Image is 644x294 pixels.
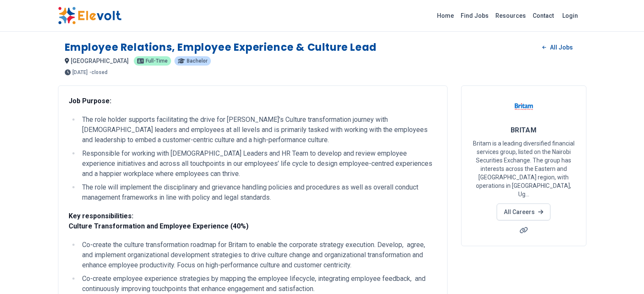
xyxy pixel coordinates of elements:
[69,97,111,105] strong: Job Purpose:
[511,126,537,134] span: BRITAM
[536,41,579,54] a: All Jobs
[65,41,377,54] h1: Employee Relations, Employee Experience & Culture Lead
[72,70,88,75] span: [DATE]
[146,58,168,63] span: Full-time
[457,9,492,22] a: Find Jobs
[80,274,437,294] li: Co-create employee experience strategies by mapping the employee lifecycle, integrating employee ...
[80,240,437,270] li: Co-create the culture transformation roadmap for Britam to enable the corporate strategy executio...
[497,203,550,220] a: All Careers
[492,9,529,22] a: Resources
[434,9,457,22] a: Home
[80,148,437,179] li: Responsible for working with [DEMOGRAPHIC_DATA] Leaders and HR Team to develop and review employe...
[69,222,249,230] strong: Culture Transformation and Employee Experience (40%)
[472,139,576,198] p: Britam is a leading diversified financial services group, listed on the Nairobi Securities Exchan...
[80,182,437,203] li: The role will implement the disciplinary and grievance handling policies and procedures as well a...
[69,212,133,220] strong: Key responsibilities:
[513,96,534,117] img: BRITAM
[80,115,437,145] li: The role holder supports facilitating the drive for [PERSON_NAME]’s Culture transformation journe...
[529,9,557,22] a: Contact
[89,70,108,75] p: - closed
[71,58,129,64] span: [GEOGRAPHIC_DATA]
[187,58,207,63] span: Bachelor
[557,7,583,24] a: Login
[58,7,122,25] img: Elevolt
